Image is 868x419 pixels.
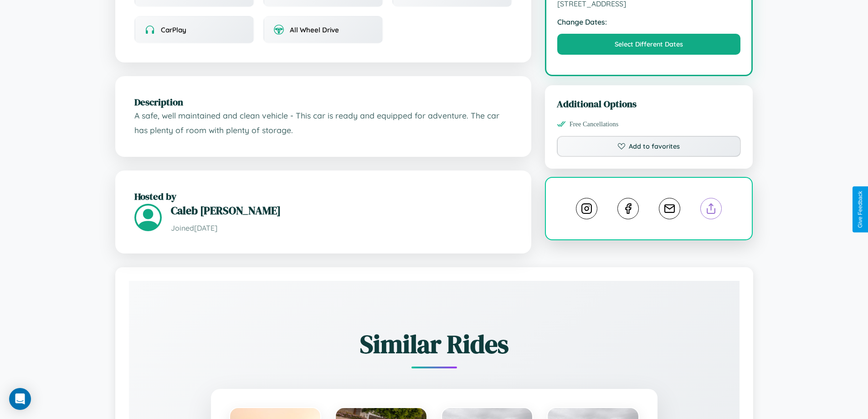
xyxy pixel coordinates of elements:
[557,34,741,55] button: Select Different Dates
[557,17,741,26] strong: Change Dates:
[161,26,186,34] span: CarPlay
[134,190,512,203] h2: Hosted by
[557,136,741,157] button: Add to favorites
[557,97,741,110] h3: Additional Options
[134,95,512,109] h2: Description
[171,203,512,218] h3: Caleb [PERSON_NAME]
[134,109,512,137] p: A safe, well maintained and clean vehicle - This car is ready and equipped for adventure. The car...
[290,26,339,34] span: All Wheel Drive
[171,222,512,235] p: Joined [DATE]
[570,120,619,128] span: Free Cancellations
[9,388,31,410] div: Open Intercom Messenger
[161,326,708,362] h2: Similar Rides
[857,191,863,228] div: Give Feedback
